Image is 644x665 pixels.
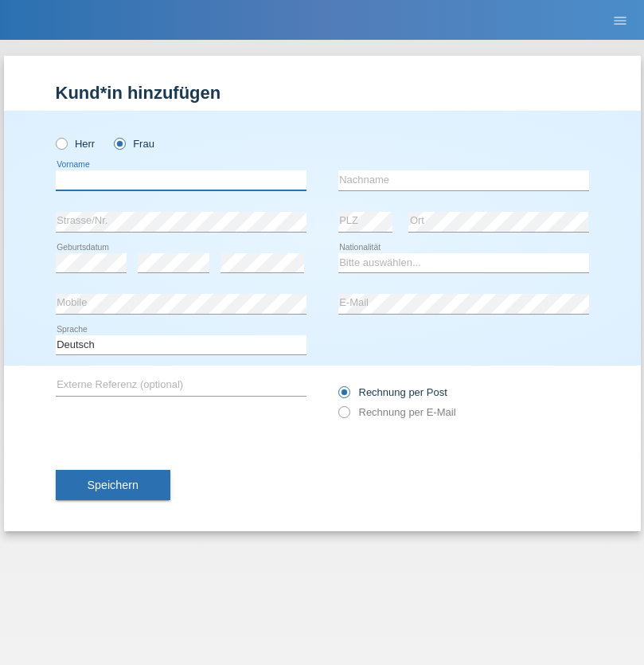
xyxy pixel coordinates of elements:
input: Rechnung per E-Mail [338,406,349,426]
label: Rechnung per E-Mail [338,406,456,418]
input: Rechnung per Post [338,386,349,406]
input: Herr [56,138,66,148]
label: Frau [114,138,154,150]
label: Herr [56,138,96,150]
a: menu [604,15,636,25]
button: Speichern [56,470,170,500]
label: Rechnung per Post [338,386,447,398]
h1: Kund*in hinzufügen [56,83,589,103]
i: menu [612,13,628,29]
input: Frau [114,138,124,148]
span: Speichern [88,479,139,491]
